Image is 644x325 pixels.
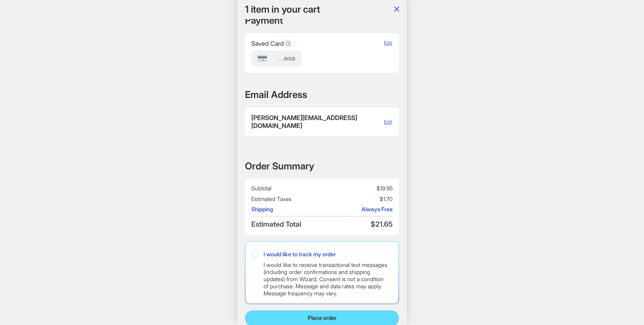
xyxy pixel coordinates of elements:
[384,40,392,46] span: Edit
[251,195,320,203] span: Estimated Taxes
[245,160,314,172] h2: Order Summary
[245,4,320,15] h1: 1 item in your cart
[264,261,389,297] span: I would like to receive transactional text messages (including order confirmations and shipping u...
[384,114,393,130] button: Edit
[251,114,384,130] span: [PERSON_NAME][EMAIL_ADDRESS][DOMAIN_NAME]
[324,185,393,192] span: $19.95
[324,206,393,213] span: Always Free
[264,251,389,258] span: I would like to track my order
[245,88,307,101] h2: Email Address
[384,119,392,125] span: Edit
[251,220,320,229] span: Estimated Total
[251,206,320,213] span: Shipping
[278,56,295,62] span: . . . 8009
[245,14,283,26] h2: Payment
[308,314,337,321] span: Place order
[384,39,393,46] button: Edit
[251,185,320,192] span: Subtotal
[324,220,393,229] span: $21.65
[324,195,393,203] span: $1.70
[251,39,291,48] span: Saved Card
